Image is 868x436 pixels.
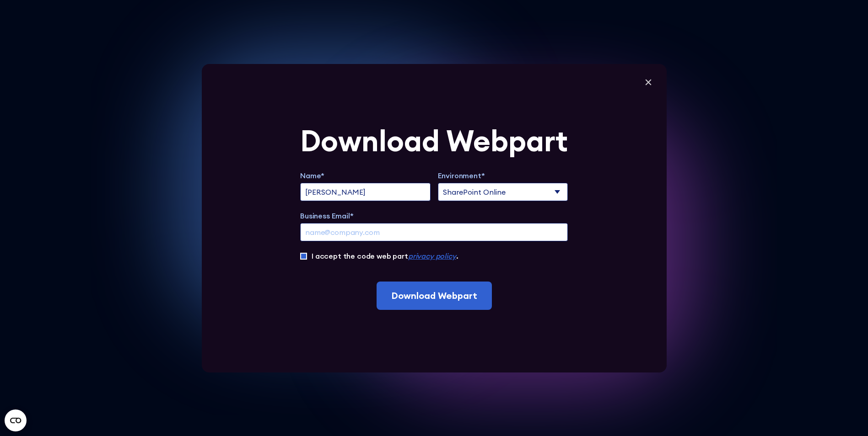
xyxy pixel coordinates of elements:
[377,282,492,310] input: Download Webpart
[300,210,568,221] label: Business Email*
[300,223,568,241] input: name@company.com
[438,170,568,181] label: Environment*
[300,126,568,310] form: Extend Trial
[822,392,868,436] iframe: Chat Widget
[5,409,27,431] button: Open CMP widget
[300,126,568,155] div: Download Webpart
[300,170,431,181] label: Name*
[312,250,458,261] label: I accept the code web part .
[300,183,431,201] input: full name
[408,251,456,261] a: privacy policy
